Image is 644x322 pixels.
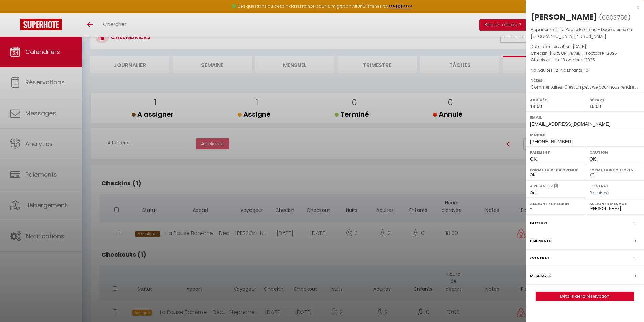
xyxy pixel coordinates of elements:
label: Départ [589,97,640,103]
label: Facture [530,220,548,227]
span: Nb Enfants : 0 [560,67,588,73]
p: Date de réservation : [531,43,639,50]
span: La Pause Bohème – Déco boisée en [GEOGRAPHIC_DATA][PERSON_NAME] [531,27,632,39]
span: ( ) [599,13,631,22]
p: Checkout : [531,57,639,64]
p: Notes : [531,77,639,84]
label: Paiements [530,237,551,244]
div: x [526,3,639,11]
p: - [531,67,639,74]
span: Nb Adultes : 2 [531,67,558,73]
i: Sélectionner OUI si vous souhaiter envoyer les séquences de messages post-checkout [554,183,558,191]
span: 10:00 [589,104,601,109]
p: Checkin : [531,50,639,57]
p: Commentaires : [531,84,639,91]
label: Messages [530,272,551,279]
label: Caution [589,149,640,156]
label: Paiement [530,149,580,156]
label: Assigner Menage [589,200,640,207]
a: Détails de la réservation [536,292,634,301]
label: Email [530,114,640,121]
span: [DATE] [573,44,586,49]
span: 6903759 [602,13,628,22]
span: 18:00 [530,104,542,109]
label: Contrat [530,255,550,262]
label: Contrat [589,183,609,188]
button: Détails de la réservation [536,292,634,301]
span: Pas signé [589,190,609,196]
p: Appartement : [531,26,639,40]
div: [PERSON_NAME] [531,11,597,22]
label: Arrivée [530,97,580,103]
label: A relancer [530,183,553,189]
span: [PHONE_NUMBER] [530,139,573,144]
label: Mobile [530,131,640,138]
span: [PERSON_NAME]. 11 octobre . 2025 [550,50,617,56]
span: OK [530,156,537,162]
label: Assigner Checkin [530,200,580,207]
span: OK [589,156,596,162]
label: Formulaire Bienvenue [530,167,580,173]
span: [EMAIL_ADDRESS][DOMAIN_NAME] [530,121,610,127]
span: lun. 13 octobre . 2025 [553,57,595,63]
span: - [544,77,547,83]
label: Formulaire Checkin [589,167,640,173]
